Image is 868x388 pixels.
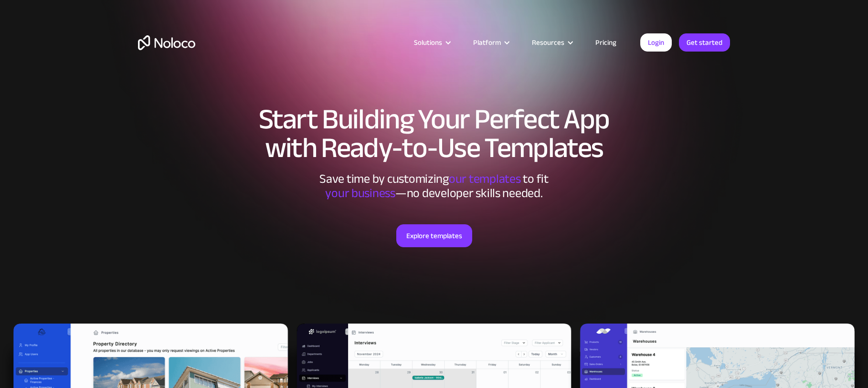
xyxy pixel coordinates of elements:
h1: Start Building Your Perfect App with Ready-to-Use Templates [138,105,730,162]
div: Solutions [414,36,442,49]
a: Explore templates [396,224,472,247]
div: Resources [532,36,564,49]
a: home [138,35,195,50]
div: Solutions [402,36,461,49]
span: our templates [449,167,521,190]
div: Platform [461,36,520,49]
span: your business [325,181,395,205]
div: Save time by customizing to fit ‍ —no developer skills needed. [291,172,577,200]
div: Platform [473,36,501,49]
a: Login [640,33,672,52]
a: Get started [679,33,730,52]
a: Pricing [583,36,628,49]
div: Resources [520,36,583,49]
